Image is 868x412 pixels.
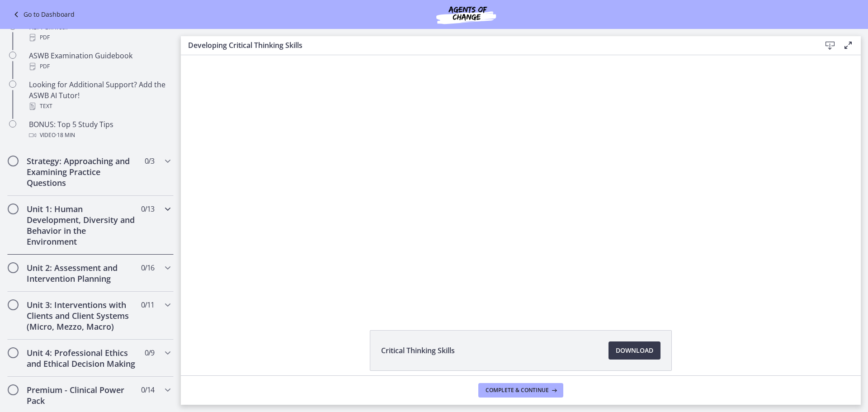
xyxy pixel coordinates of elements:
h2: Unit 4: Professional Ethics and Ethical Decision Making [27,347,137,369]
h3: Developing Critical Thinking Skills [188,40,807,51]
iframe: Video Lesson [181,55,861,309]
div: KSA Clinical [29,21,170,43]
span: 0 / 13 [141,204,154,214]
div: BONUS: Top 5 Study Tips [29,119,170,141]
div: PDF [29,61,170,72]
span: Complete & continue [486,387,549,394]
div: PDF [29,32,170,43]
h2: Unit 2: Assessment and Intervention Planning [27,262,137,284]
h2: Strategy: Approaching and Examining Practice Questions [27,156,137,188]
img: Agents of Change [412,4,520,25]
button: Complete & continue [478,383,563,398]
span: Critical Thinking Skills [381,345,455,356]
div: Text [29,101,170,112]
h2: Premium - Clinical Power Pack [27,384,137,406]
h2: Unit 3: Interventions with Clients and Client Systems (Micro, Mezzo, Macro) [27,299,137,332]
span: · 18 min [56,130,75,141]
a: Go to Dashboard [11,9,75,20]
div: Video [29,130,170,141]
h2: Unit 1: Human Development, Diversity and Behavior in the Environment [27,204,137,247]
div: ASWB Examination Guidebook [29,50,170,72]
span: 0 / 14 [141,384,154,395]
span: Download [616,345,653,356]
a: Download [609,341,660,360]
div: Looking for Additional Support? Add the ASWB AI Tutor! [29,79,170,112]
span: 0 / 3 [145,156,154,166]
span: 0 / 16 [141,262,154,273]
span: 0 / 9 [145,347,154,358]
span: 0 / 11 [141,299,154,310]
